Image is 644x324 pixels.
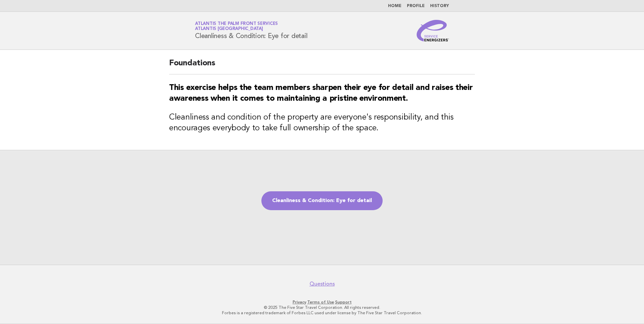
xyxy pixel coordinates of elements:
strong: This exercise helps the team members sharpen their eye for detail and raises their awareness when... [169,84,473,103]
a: Atlantis The Palm Front ServicesAtlantis [GEOGRAPHIC_DATA] [195,22,278,31]
a: Support [335,300,352,304]
h1: Cleanliness & Condition: Eye for detail [195,22,307,39]
h2: Foundations [169,58,475,74]
a: Cleanliness & Condition: Eye for detail [261,191,383,210]
a: Questions [310,281,335,287]
p: Forbes is a registered trademark of Forbes LLC used under license by The Five Star Travel Corpora... [116,310,528,316]
a: Privacy [293,300,306,304]
h3: Cleanliness and condition of the property are everyone's responsibility, and this encourages ever... [169,112,475,134]
p: · · [116,299,528,305]
a: Terms of Use [307,300,334,304]
span: Atlantis [GEOGRAPHIC_DATA] [195,27,263,31]
a: Profile [407,4,425,8]
a: Home [388,4,401,8]
a: History [430,4,449,8]
p: © 2025 The Five Star Travel Corporation. All rights reserved. [116,305,528,310]
img: Service Energizers [417,20,449,41]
